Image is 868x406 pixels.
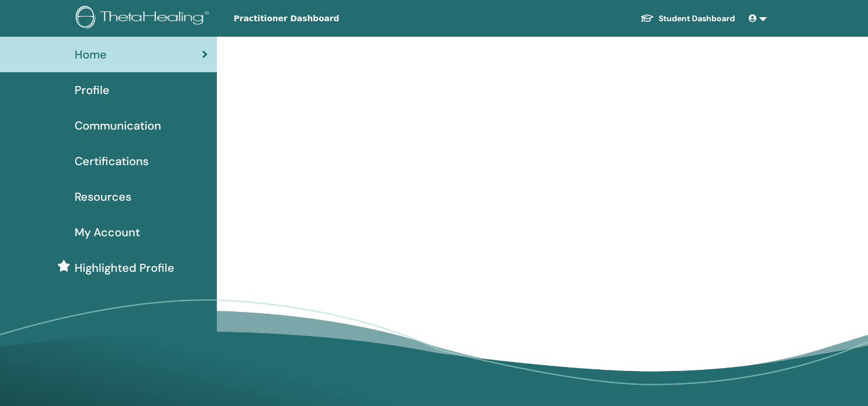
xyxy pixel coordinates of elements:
span: Home [75,46,107,63]
img: graduation-cap-white.svg [640,13,654,23]
span: Certifications [75,153,149,170]
span: Communication [75,117,161,134]
span: My Account [75,224,140,241]
span: Highlighted Profile [75,259,174,276]
img: logo.png [76,6,213,32]
span: Resources [75,188,131,205]
a: Student Dashboard [631,8,744,29]
span: Profile [75,81,110,99]
span: Practitioner Dashboard [233,13,406,25]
